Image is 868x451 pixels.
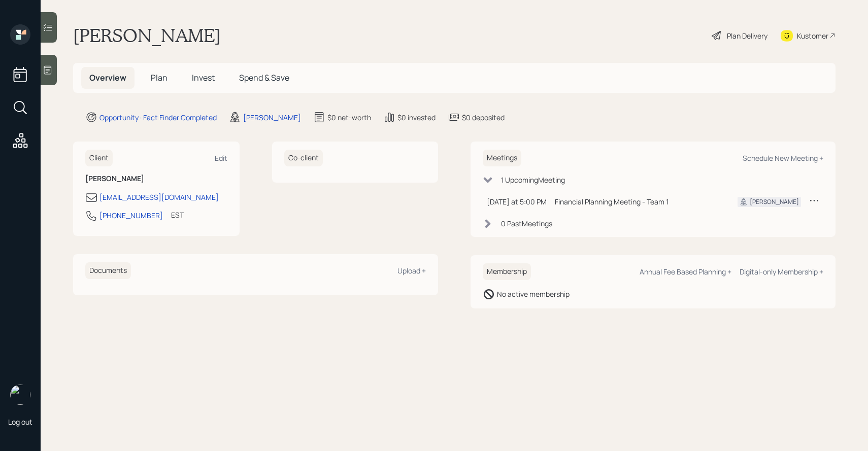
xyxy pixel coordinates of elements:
h6: Client [85,150,113,166]
div: Digital-only Membership + [740,267,823,276]
h6: Membership [483,263,531,280]
div: [PERSON_NAME] [750,197,799,206]
h6: Documents [85,262,131,279]
div: $0 net-worth [327,112,371,123]
div: $0 invested [397,112,436,123]
div: 0 Past Meeting s [501,218,552,229]
span: Plan [151,72,168,83]
div: [PERSON_NAME] [243,112,301,123]
div: Annual Fee Based Planning + [640,267,731,276]
h6: Co-client [284,150,323,166]
div: Plan Delivery [727,30,767,41]
div: Log out [8,417,32,427]
h6: Meetings [483,150,521,166]
div: Schedule New Meeting + [743,153,823,163]
img: sami-boghos-headshot.png [10,385,30,405]
div: Financial Planning Meeting - Team 1 [555,196,721,207]
div: Opportunity · Fact Finder Completed [99,112,217,123]
div: Kustomer [797,30,828,41]
span: Invest [192,72,215,83]
div: No active membership [497,289,570,299]
div: Edit [215,153,227,163]
div: [PHONE_NUMBER] [99,210,163,221]
span: Overview [89,72,126,83]
div: [DATE] at 5:00 PM [487,196,547,207]
div: Upload + [397,266,426,275]
div: 1 Upcoming Meeting [501,175,565,185]
div: $0 deposited [462,112,505,123]
div: EST [171,210,184,220]
h1: [PERSON_NAME] [73,24,221,47]
h6: [PERSON_NAME] [85,175,227,183]
div: [EMAIL_ADDRESS][DOMAIN_NAME] [99,192,219,202]
span: Spend & Save [239,72,289,83]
